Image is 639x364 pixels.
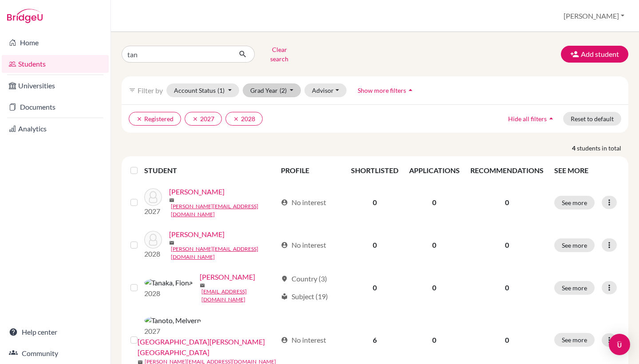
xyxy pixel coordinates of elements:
p: 0 [470,240,544,250]
button: clear2027 [185,112,222,126]
a: [PERSON_NAME] [169,229,225,240]
button: Advisor [304,83,347,97]
a: Help center [2,323,109,341]
td: 0 [346,181,404,224]
button: Hide all filtersarrow_drop_up [501,112,563,126]
img: Tanaka, Fiona [144,277,193,288]
td: 0 [404,224,465,266]
td: 0 [346,224,404,266]
div: No interest [281,335,326,345]
i: clear [136,116,142,122]
a: [PERSON_NAME][EMAIL_ADDRESS][DOMAIN_NAME] [171,245,277,261]
img: Tanaka, Chris [144,231,162,249]
i: filter_list [129,87,136,94]
span: mail [200,283,205,288]
img: Tan, Muhammad [144,188,162,206]
button: See more [554,196,595,210]
button: Add student [561,46,628,63]
span: account_circle [281,336,288,344]
p: 2028 [144,249,162,259]
a: [EMAIL_ADDRESS][DOMAIN_NAME] [201,288,277,304]
a: Analytics [2,120,109,138]
a: Universities [2,77,109,95]
img: Bridge-U [7,9,43,23]
div: Subject (19) [281,291,328,302]
span: account_circle [281,199,288,206]
button: Clear search [255,43,304,66]
button: See more [554,333,595,347]
span: mail [169,240,174,245]
a: [PERSON_NAME] [200,272,255,282]
span: (1) [217,87,225,94]
th: SEE MORE [549,160,625,181]
i: arrow_drop_up [547,114,556,123]
span: Show more filters [358,87,406,94]
th: RECOMMENDATIONS [465,160,549,181]
button: See more [554,238,595,252]
span: account_circle [281,241,288,249]
span: location_on [281,275,288,282]
button: Show more filtersarrow_drop_up [350,83,422,97]
div: No interest [281,240,326,250]
button: Grad Year(2) [243,83,301,97]
span: Filter by [138,86,163,95]
span: (2) [280,87,287,94]
button: Reset to default [563,112,621,126]
a: Documents [2,98,109,116]
p: 0 [470,197,544,208]
th: APPLICATIONS [404,160,465,181]
p: 2027 [144,206,162,217]
p: 0 [470,335,544,345]
td: 0 [404,181,465,224]
img: Tanoto, Melvern [144,315,201,326]
a: Home [2,34,109,51]
a: [PERSON_NAME][EMAIL_ADDRESS][DOMAIN_NAME] [171,202,277,218]
th: STUDENT [144,160,276,181]
p: 0 [470,282,544,293]
button: clear2028 [225,112,263,126]
i: clear [192,116,198,122]
button: [PERSON_NAME] [560,8,628,24]
div: Country (3) [281,273,327,284]
span: Hide all filters [508,115,547,123]
th: SHORTLISTED [346,160,404,181]
div: No interest [281,197,326,208]
div: Open Intercom Messenger [609,334,630,355]
i: clear [233,116,239,122]
button: See more [554,281,595,295]
button: Account Status(1) [166,83,239,97]
a: Community [2,344,109,362]
span: local_library [281,293,288,300]
p: 2028 [144,288,193,299]
a: Students [2,55,109,73]
p: 2027 [144,326,201,336]
span: mail [169,198,174,203]
a: [GEOGRAPHIC_DATA][PERSON_NAME][GEOGRAPHIC_DATA] [138,336,277,358]
a: [PERSON_NAME] [169,186,225,197]
span: students in total [577,143,628,153]
td: 0 [404,266,465,309]
input: Find student by name... [122,46,232,63]
i: arrow_drop_up [406,86,415,95]
td: 0 [346,266,404,309]
button: clearRegistered [129,112,181,126]
th: PROFILE [276,160,345,181]
strong: 4 [572,143,577,153]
